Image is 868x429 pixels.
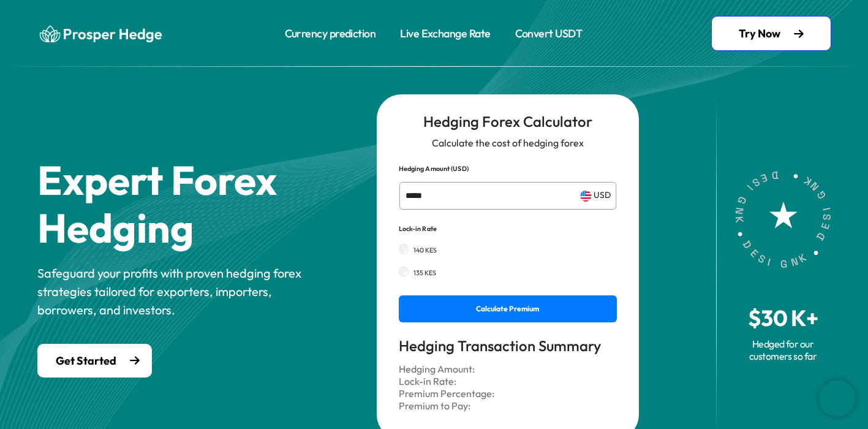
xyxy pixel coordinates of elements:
[399,165,469,173] label: Hedging Amount (USD)
[594,190,611,201] span: USD
[399,295,617,322] button: Calculate Premium
[413,246,437,254] label: 140 KES
[399,113,617,131] h4: Hedging Forex Calculator
[413,269,437,277] label: 135 KES
[711,16,831,51] a: Try Now
[285,25,376,42] a: Currency prediction
[399,337,617,355] h4: Hedging Transaction Summary
[399,375,617,387] p: Lock-in Rate:
[37,24,162,44] img: Logo
[399,400,617,412] p: Premium to Pay:
[37,344,152,378] a: Get Started
[735,338,831,362] p: Hedged for our customers so far
[580,191,592,202] img: us-flag
[735,171,831,268] img: designk-icon
[399,135,617,150] p: Calculate the cost of hedging forex
[819,380,856,417] iframe: Brevo live chat
[37,156,340,252] h1: Expert Forex Hedging
[37,264,306,319] p: Safeguard your profits with proven hedging forex strategies tailored for exporters, importers, bo...
[735,307,831,329] h3: $30 K+
[515,25,583,42] a: Convert USDT
[399,387,617,400] p: Premium Percentage:
[399,363,617,375] p: Hedging Amount:
[399,225,437,233] label: Lock-in Rate
[400,25,490,42] a: Live Exchange Rate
